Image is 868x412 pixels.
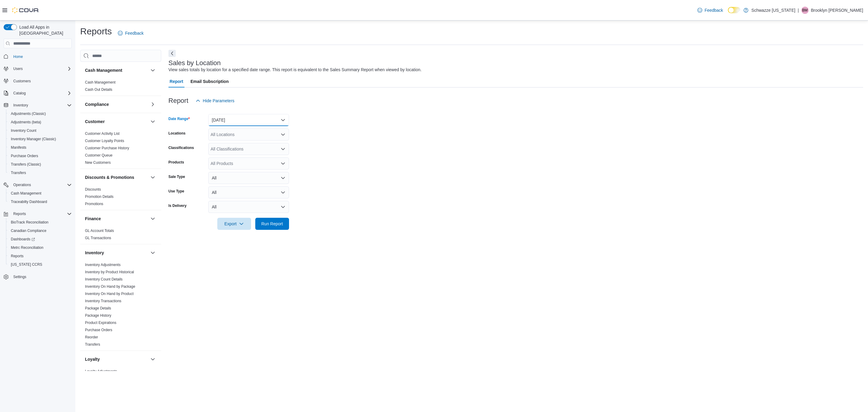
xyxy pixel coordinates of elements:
[8,244,72,251] span: Metrc Reconciliation
[11,237,35,242] span: Dashboards
[6,189,74,198] button: Cash Management
[85,139,124,143] a: Customer Loyalty Points
[85,187,101,192] span: Discounts
[8,161,72,168] span: Transfers (Classic)
[6,143,74,152] button: Manifests
[85,356,148,362] button: Loyalty
[261,221,283,227] span: Run Report
[8,152,72,160] span: Purchase Orders
[190,75,229,87] span: Email Subscription
[11,137,56,141] span: Inventory Manager (Classic)
[13,182,31,187] span: Operations
[149,174,156,181] button: Discounts & Promotions
[11,262,42,267] span: [US_STATE] CCRS
[8,119,72,126] span: Adjustments (beta)
[85,291,134,296] span: Inventory On Hand by Product
[80,25,112,37] h1: Reports
[85,174,134,180] h3: Discounts & Promotions
[85,335,98,339] a: Reorder
[85,146,129,150] a: Customer Purchase History
[11,102,72,109] span: Inventory
[811,7,863,14] p: Brooklyn [PERSON_NAME]
[85,216,101,222] h3: Finance
[168,203,187,208] label: Is Delivery
[8,219,51,226] a: BioTrack Reconciliation
[8,119,44,126] a: Adjustments (beta)
[85,284,135,289] span: Inventory On Hand by Package
[85,313,111,318] span: Package History
[801,7,809,14] div: Brooklyn Michele Carlton
[17,24,72,36] span: Load All Apps in [GEOGRAPHIC_DATA]
[11,170,26,175] span: Transfers
[705,7,723,13] span: Feedback
[8,198,49,205] a: Traceabilty Dashboard
[6,160,74,169] button: Transfers (Classic)
[85,194,114,199] span: Promotion Details
[85,160,111,165] a: New Customers
[11,52,72,60] span: Home
[6,243,74,252] button: Metrc Reconciliation
[13,66,23,71] span: Users
[8,110,48,117] a: Adjustments (Classic)
[8,169,72,176] span: Transfers
[85,119,148,125] button: Customer
[85,202,103,206] a: Promotions
[85,67,148,73] button: Cash Management
[168,116,190,121] label: Date Range
[11,273,29,280] a: Settings
[8,135,72,143] span: Inventory Manager (Classic)
[6,235,74,243] a: Dashboards
[8,127,72,134] span: Inventory Count
[11,181,72,189] span: Operations
[208,201,289,213] button: All
[149,101,156,108] button: Compliance
[80,261,161,350] div: Inventory
[125,30,143,36] span: Feedback
[695,4,725,16] a: Feedback
[85,299,121,303] a: Inventory Transactions
[115,27,146,39] a: Feedback
[1,65,74,73] button: Users
[8,219,72,226] span: BioTrack Reconciliation
[6,135,74,143] button: Inventory Manager (Classic)
[85,262,121,267] span: Inventory Adjustments
[208,172,289,184] button: All
[85,277,123,282] span: Inventory Count Details
[8,236,37,243] a: Dashboards
[11,90,28,97] button: Catalog
[8,144,29,151] a: Manifests
[11,181,33,189] button: Operations
[1,101,74,109] button: Inventory
[85,328,112,332] span: Purchase Orders
[217,218,251,230] button: Export
[168,174,185,179] label: Sale Type
[8,252,26,260] a: Reports
[85,250,148,256] button: Inventory
[1,210,74,218] button: Reports
[11,77,72,85] span: Customers
[85,119,105,125] h3: Customer
[149,356,156,363] button: Loyalty
[11,228,46,233] span: Canadian Compliance
[149,249,156,256] button: Inventory
[8,252,72,260] span: Reports
[168,67,422,73] div: View sales totals by location for a specified date range. This report is equivalent to the Sales ...
[11,220,49,225] span: BioTrack Reconciliation
[8,261,72,268] span: Washington CCRS
[6,126,74,135] button: Inventory Count
[11,145,26,150] span: Manifests
[11,154,38,158] span: Purchase Orders
[85,306,111,310] a: Package Details
[11,199,47,204] span: Traceabilty Dashboard
[11,78,33,85] a: Customers
[6,198,74,206] button: Traceabilty Dashboard
[85,132,120,136] a: Customer Activity List
[8,190,44,197] a: Cash Management
[1,52,74,61] button: Home
[149,215,156,222] button: Finance
[168,160,184,165] label: Products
